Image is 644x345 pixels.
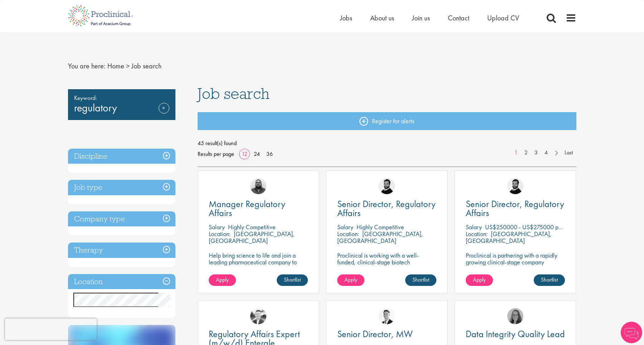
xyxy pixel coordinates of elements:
[466,198,564,219] span: Senior Director, Regulatory Affairs
[159,103,169,124] a: Remove
[198,138,576,149] span: 45 result(s) found
[228,223,276,231] p: Highly Competitive
[126,61,130,71] span: >
[412,13,430,23] a: Join us
[68,61,106,71] span: You are here:
[337,274,364,286] a: Apply
[68,180,175,195] h3: Job type
[466,274,493,286] a: Apply
[74,93,169,103] span: Keyword:
[507,178,523,194] img: Nick Walker
[448,13,469,23] a: Contact
[466,330,565,339] a: Data Integrity Quality Lead
[209,230,231,238] span: Location:
[250,308,266,324] img: Lukas Eckert
[209,230,295,245] p: [GEOGRAPHIC_DATA], [GEOGRAPHIC_DATA]
[68,149,175,164] h3: Discipline
[340,13,352,23] a: Jobs
[277,274,308,286] a: Shortlist
[473,276,486,283] span: Apply
[521,149,531,157] a: 2
[337,223,353,231] span: Salary
[534,274,565,286] a: Shortlist
[379,308,395,324] img: George Watson
[131,61,161,71] span: Job search
[357,223,404,231] p: Highly Competitive
[337,198,436,219] span: Senior Director, Regulatory Affairs
[68,89,175,120] div: regulatory
[264,150,275,158] a: 36
[531,149,541,157] a: 3
[487,13,519,23] a: Upload CV
[209,200,308,217] a: Manager Regulatory Affairs
[541,149,551,157] a: 4
[466,223,482,231] span: Salary
[344,276,357,283] span: Apply
[621,322,642,343] img: Chatbot
[239,150,250,158] a: 12
[337,328,413,340] span: Senior Director, MW
[466,252,565,279] p: Proclinical is partnering with a rapidly growing clinical-stage company advancing a high-potentia...
[198,149,234,159] span: Results per page
[466,328,565,340] span: Data Integrity Quality Lead
[209,198,285,219] span: Manager Regulatory Affairs
[405,274,436,286] a: Shortlist
[209,274,236,286] a: Apply
[68,274,175,289] h3: Location
[561,149,576,157] a: Last
[337,230,359,238] span: Location:
[485,223,581,231] p: US$250000 - US$275000 per annum
[68,211,175,227] h3: Company type
[466,230,488,238] span: Location:
[379,178,395,194] img: Nick Walker
[209,223,225,231] span: Salary
[337,330,436,339] a: Senior Director, MW
[216,276,229,283] span: Apply
[198,112,576,130] a: Register for alerts
[337,252,436,286] p: Proclinical is working with a well-funded, clinical-stage biotech developing transformative thera...
[337,230,423,245] p: [GEOGRAPHIC_DATA], [GEOGRAPHIC_DATA]
[198,84,270,103] span: Job search
[68,243,175,258] h3: Therapy
[251,150,262,158] a: 24
[507,308,523,324] img: Ingrid Aymes
[511,149,521,157] a: 1
[250,178,266,194] img: Ashley Bennett
[107,61,124,71] a: breadcrumb link
[370,13,394,23] a: About us
[466,200,565,217] a: Senior Director, Regulatory Affairs
[337,200,436,217] a: Senior Director, Regulatory Affairs
[466,230,552,245] p: [GEOGRAPHIC_DATA], [GEOGRAPHIC_DATA]
[209,252,308,286] p: Help bring science to life and join a leading pharmaceutical company to play a key role in delive...
[5,318,97,340] iframe: reCAPTCHA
